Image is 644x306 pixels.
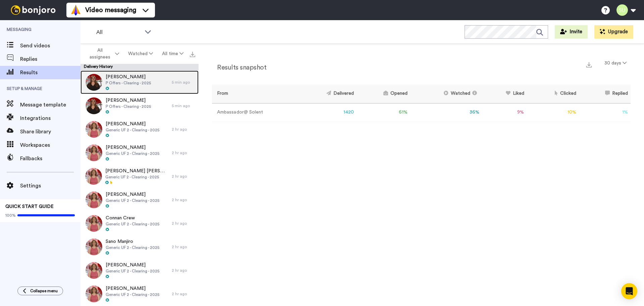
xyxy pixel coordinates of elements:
[106,104,151,109] span: P Offers - Clearing - 2025
[96,28,141,36] span: All
[527,103,579,122] td: 10 %
[86,262,102,279] img: 03d03898-ec7a-4208-90f0-6a7731f17ad8-thumb.jpg
[579,103,631,122] td: 1 %
[106,127,159,133] span: Generic UF 2 - Clearing - 2025
[172,174,195,179] div: 2 hr ago
[106,80,151,86] span: P Offers - Clearing - 2025
[80,188,199,212] a: [PERSON_NAME]Generic UF 2 - Clearing - 20252 hr ago
[106,151,159,156] span: Generic UF 2 - Clearing - 2025
[555,25,588,39] button: Invite
[106,144,159,151] span: [PERSON_NAME]
[212,64,266,71] h2: Results snapshot
[30,288,58,294] span: Collapse menu
[86,286,102,302] img: 03d03898-ec7a-4208-90f0-6a7731f17ad8-thumb.jpg
[80,282,199,306] a: [PERSON_NAME]Generic UF 2 - Clearing - 20252 hr ago
[20,42,80,50] span: Send videos
[20,101,80,109] span: Message template
[410,85,482,103] th: Watched
[172,221,195,226] div: 2 hr ago
[86,97,102,114] img: 7b87b0c2-1bfe-4086-a241-c0a8a5591efe-thumb.jpg
[105,168,168,174] span: [PERSON_NAME] [PERSON_NAME]
[80,94,199,118] a: [PERSON_NAME]P Offers - Clearing - 20255 min ago
[594,25,633,39] button: Upgrade
[298,103,357,122] td: 1420
[584,59,594,69] button: Export a summary of each team member’s results that match this filter now.
[621,283,637,299] div: Open Intercom Messenger
[80,165,199,188] a: [PERSON_NAME] [PERSON_NAME]Generic UF 2 - Clearing - 20252 hr ago
[172,80,195,85] div: 5 min ago
[80,259,199,282] a: [PERSON_NAME]Generic UF 2 - Clearing - 20252 hr ago
[106,245,159,250] span: Generic UF 2 - Clearing - 2025
[17,287,63,295] button: Collapse menu
[106,285,159,292] span: [PERSON_NAME]
[212,103,298,122] td: Ambassador@ Solent
[106,262,159,268] span: [PERSON_NAME]
[80,235,199,259] a: Sano ManjiroGeneric UF 2 - Clearing - 20252 hr ago
[172,197,195,203] div: 2 hr ago
[482,103,527,122] td: 9 %
[579,85,631,103] th: Replied
[527,85,579,103] th: Clicked
[85,5,136,15] span: Video messaging
[172,103,195,108] div: 5 min ago
[172,150,195,156] div: 2 hr ago
[157,48,188,60] button: All time
[86,191,102,208] img: 03d03898-ec7a-4208-90f0-6a7731f17ad8-thumb.jpg
[80,64,199,71] div: Delivery History
[80,71,199,94] a: [PERSON_NAME]P Offers - Clearing - 20255 min ago
[20,114,80,122] span: Integrations
[5,213,16,218] span: 100%
[106,268,159,274] span: Generic UF 2 - Clearing - 2025
[86,238,102,255] img: 03d03898-ec7a-4208-90f0-6a7731f17ad8-thumb.jpg
[190,52,195,57] img: export.svg
[172,268,195,273] div: 2 hr ago
[20,141,80,149] span: Workspaces
[172,127,195,132] div: 2 hr ago
[8,5,58,15] img: bj-logo-header-white.svg
[106,121,159,127] span: [PERSON_NAME]
[86,121,102,138] img: 03d03898-ec7a-4208-90f0-6a7731f17ad8-thumb.jpg
[586,62,592,68] img: export.svg
[357,103,410,122] td: 61 %
[600,57,631,69] button: 30 days
[20,182,80,190] span: Settings
[172,244,195,250] div: 2 hr ago
[86,215,102,232] img: 03d03898-ec7a-4208-90f0-6a7731f17ad8-thumb.jpg
[20,128,80,136] span: Share library
[85,168,102,185] img: 03d03898-ec7a-4208-90f0-6a7731f17ad8-thumb.jpg
[106,238,159,245] span: Sano Manjiro
[172,291,195,297] div: 2 hr ago
[212,85,298,103] th: From
[70,5,81,15] img: vm-color.svg
[106,74,151,80] span: [PERSON_NAME]
[105,174,168,180] span: Generic UF 2 - Clearing - 2025
[20,69,80,77] span: Results
[106,198,159,203] span: Generic UF 2 - Clearing - 2025
[123,48,157,60] button: Watched
[80,212,199,235] a: Connan CrewGeneric UF 2 - Clearing - 20252 hr ago
[80,141,199,165] a: [PERSON_NAME]Generic UF 2 - Clearing - 20252 hr ago
[410,103,482,122] td: 36 %
[80,118,199,141] a: [PERSON_NAME]Generic UF 2 - Clearing - 20252 hr ago
[86,74,102,91] img: 7b87b0c2-1bfe-4086-a241-c0a8a5591efe-thumb.jpg
[106,292,159,297] span: Generic UF 2 - Clearing - 2025
[106,215,159,221] span: Connan Crew
[106,221,159,227] span: Generic UF 2 - Clearing - 2025
[106,191,159,198] span: [PERSON_NAME]
[20,155,80,163] span: Fallbacks
[188,49,197,59] button: Export all results that match these filters now.
[86,144,102,161] img: 03d03898-ec7a-4208-90f0-6a7731f17ad8-thumb.jpg
[357,85,410,103] th: Opened
[82,44,123,63] button: All assignees
[106,97,151,104] span: [PERSON_NAME]
[5,204,54,209] span: QUICK START GUIDE
[87,47,114,60] span: All assignees
[20,55,80,63] span: Replies
[298,85,357,103] th: Delivered
[482,85,527,103] th: Liked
